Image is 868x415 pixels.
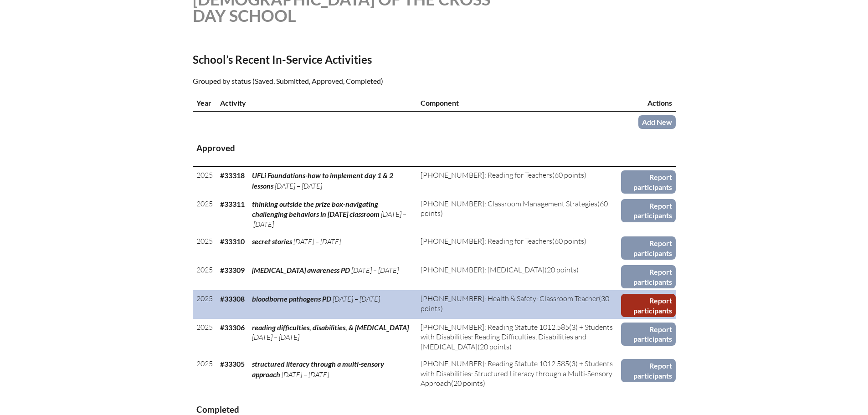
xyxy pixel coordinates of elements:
a: Report participants [621,294,675,317]
td: 2025 [193,290,216,319]
th: Year [193,94,216,112]
td: 2025 [193,261,216,290]
th: Activity [216,94,417,112]
span: structured literacy through a multi-sensory approach [252,359,384,378]
span: [PHONE_NUMBER]: Classroom Management Strategies [421,199,597,208]
b: #33306 [220,323,245,332]
span: [DATE] – [DATE] [252,210,406,228]
span: [PHONE_NUMBER]: Reading for Teachers [421,170,552,179]
span: [DATE] – [DATE] [333,294,380,303]
span: [PHONE_NUMBER]: Reading Statute 1012.585(3) + Students with Disabilities: Reading Difficulties, D... [421,323,613,351]
span: bloodborne pathogens PD [252,294,331,303]
td: 2025 [193,167,216,195]
td: (60 points) [417,195,621,233]
span: [PHONE_NUMBER]: [MEDICAL_DATA] [421,265,544,274]
span: [MEDICAL_DATA] awareness PD [252,266,350,274]
h2: School’s Recent In-Service Activities [193,53,514,66]
span: [DATE] – [DATE] [275,181,322,190]
h3: Approved [196,143,672,154]
span: [DATE] – [DATE] [252,333,299,342]
td: (30 points) [417,290,621,319]
td: (20 points) [417,355,621,392]
span: [PHONE_NUMBER]: Reading Statute 1012.585(3) + Students with Disabilities: Structured Literacy thr... [421,359,613,388]
span: thinking outside the prize box-navigating challenging behaviors in [DATE] classroom [252,200,380,218]
b: #33310 [220,237,245,246]
td: (60 points) [417,233,621,261]
a: Report participants [621,323,675,346]
a: Report participants [621,236,675,260]
b: #33305 [220,359,245,368]
a: Report participants [621,265,675,288]
span: [DATE] – [DATE] [351,266,399,275]
td: 2025 [193,233,216,261]
a: Report participants [621,359,675,382]
td: (20 points) [417,261,621,290]
span: secret stories [252,237,292,246]
p: Grouped by status (Saved, Submitted, Approved, Completed) [193,75,514,87]
th: Actions [621,94,675,112]
td: 2025 [193,355,216,392]
b: #33308 [220,294,245,303]
span: [DATE] – [DATE] [282,370,329,379]
td: (20 points) [417,319,621,355]
td: 2025 [193,195,216,233]
span: reading difficulties, disabilities, & [MEDICAL_DATA] [252,323,409,332]
span: [DATE] – [DATE] [293,237,341,246]
td: 2025 [193,319,216,355]
b: #33311 [220,200,245,208]
th: Component [417,94,621,112]
span: [PHONE_NUMBER]: Health & Safety: Classroom Teacher [421,294,599,303]
a: Report participants [621,199,675,222]
b: #33318 [220,171,245,179]
span: [PHONE_NUMBER]: Reading for Teachers [421,236,552,246]
b: #33309 [220,266,245,274]
span: UFLi Foundations-how to implement day 1 & 2 lessons [252,171,393,190]
a: Report participants [621,170,675,194]
a: Add New [638,115,676,128]
td: (60 points) [417,167,621,195]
